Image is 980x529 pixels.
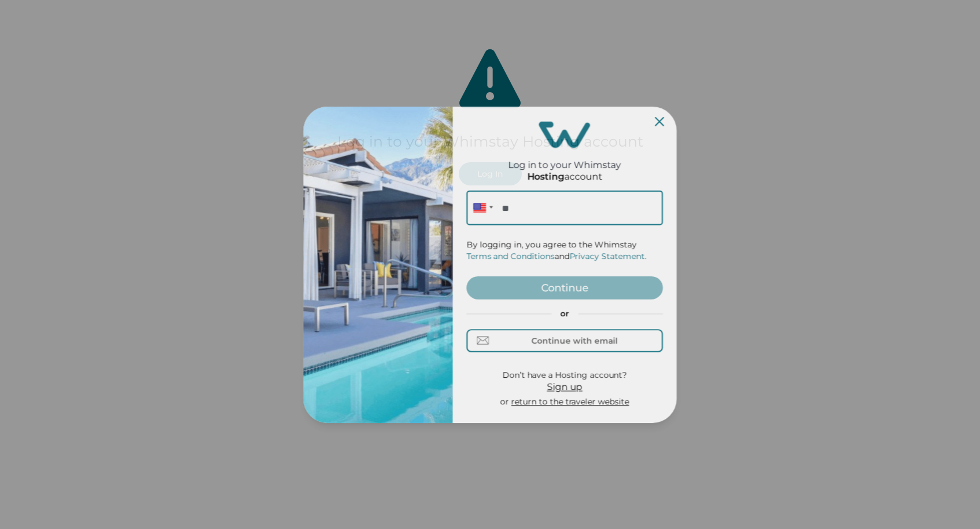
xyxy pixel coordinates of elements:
[466,191,496,225] div: United States: + 1
[466,239,663,262] p: By logging in, you agree to the Whimstay and
[466,250,554,261] a: Terms and Conditions
[500,396,629,407] p: or
[527,170,602,181] p: account
[466,276,663,299] button: Continue
[569,250,646,261] a: Privacy Statement.
[539,122,590,148] img: login-logo
[655,116,664,126] button: Close
[303,106,452,422] img: auth-banner
[547,381,583,392] span: Sign up
[500,369,629,380] p: Don’t have a Hosting account?
[527,170,565,181] p: Hosting
[511,396,629,407] a: return to the traveler website
[466,329,663,352] button: Continue with email
[532,335,618,345] div: Continue with email
[508,148,621,170] h2: Log in to your Whimstay
[466,308,663,319] p: or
